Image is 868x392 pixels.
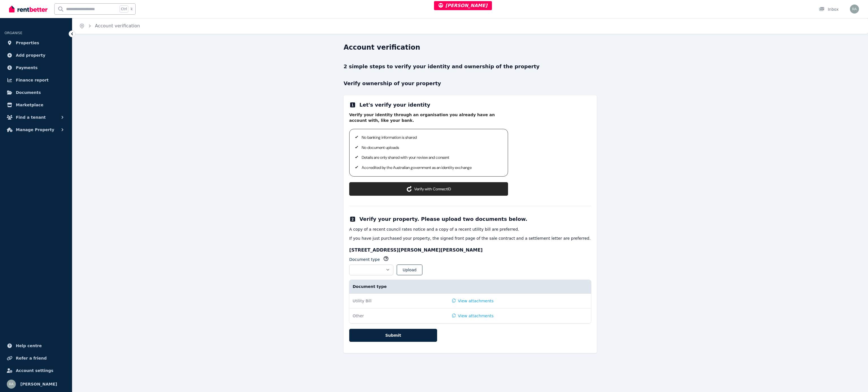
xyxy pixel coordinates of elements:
p: 2 simple steps to verify your identity and ownership of the property [344,63,597,71]
th: Document type [349,280,449,294]
span: Finance report [16,77,49,83]
nav: Breadcrumb [72,18,147,34]
a: Account verification [95,23,140,28]
a: Add property [5,50,68,61]
button: Verify with ConnectID [349,182,508,196]
a: Account settings [5,365,68,376]
a: Payments [5,62,68,73]
a: Refer a friend [5,353,68,364]
a: Help centre [5,340,68,351]
span: k [131,7,133,11]
span: Help centre [16,342,42,349]
button: Manage Property [5,124,68,135]
p: Details are only shared with your review and consent [362,155,501,160]
img: RentBetter [9,5,47,13]
h2: Verify your property. Please upload two documents below. [359,215,527,223]
a: Properties [5,37,68,49]
p: Verify ownership of your property [344,80,597,87]
a: Marketplace [5,99,68,111]
p: No document uploads [362,145,501,151]
td: Other [349,308,449,323]
span: Manage Property [16,126,54,133]
h1: Account verification [344,43,420,52]
span: Ctrl [120,5,128,13]
span: Payments [16,64,38,71]
button: Find a tenant [5,112,68,123]
p: No banking information is shared [362,135,501,140]
span: Properties [16,39,39,46]
img: Rochelle Alvarez [850,5,859,14]
h3: [STREET_ADDRESS][PERSON_NAME][PERSON_NAME] [349,247,591,254]
button: View attachments [452,298,494,304]
h2: Let's verify your identity [359,101,430,109]
button: Upload [397,265,422,275]
span: Account settings [16,367,53,374]
button: Submit [349,329,437,342]
span: [PERSON_NAME] [20,381,57,387]
div: Inbox [819,6,839,12]
p: A copy of a recent council rates notice and a copy of a recent utility bill are preferred. [349,226,591,232]
span: Add property [16,52,45,59]
a: Documents [5,87,68,98]
a: Finance report [5,74,68,86]
span: [PERSON_NAME] [439,3,487,8]
p: If you have just purchased your property, the signed front page of the sale contract and a settle... [349,235,591,241]
img: Rochelle Alvarez [7,380,16,389]
td: Utility Bill [349,293,449,308]
label: Document type [349,257,380,262]
span: Refer a friend [16,355,47,362]
p: Accredited by the Australian government as an identity exchange [362,165,501,171]
span: Marketplace [16,102,43,108]
span: Documents [16,89,41,96]
span: Find a tenant [16,114,46,121]
button: View attachments [452,313,494,319]
p: Verify your identity through an organisation you already have an account with, like your bank. [349,112,508,123]
span: ORGANISE [5,31,22,35]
